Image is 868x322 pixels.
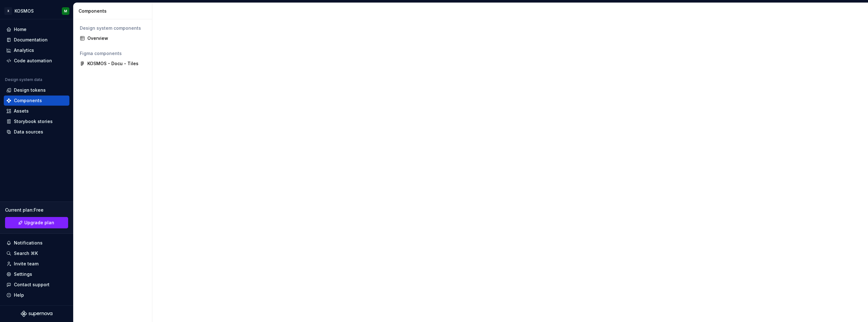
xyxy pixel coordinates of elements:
a: Home [4,24,69,34]
a: Design tokens [4,85,69,95]
div: Code automation [14,58,52,64]
button: Upgrade plan [5,217,68,228]
a: Invite team [4,259,69,269]
div: Storybook stories [14,118,53,125]
a: Settings [4,269,69,279]
a: Storybook stories [4,116,69,127]
div: Invite team [14,261,38,267]
button: Contact support [4,280,69,290]
a: Analytics [4,45,69,55]
div: Search ⌘K [14,250,38,257]
div: Current plan : Free [5,207,68,213]
div: Design system components [80,25,146,31]
div: Contact support [14,282,50,288]
button: Search ⌘K [4,248,69,258]
a: Documentation [4,35,69,45]
div: Notifications [14,240,43,246]
div: Analytics [14,47,34,53]
svg: Supernova Logo [21,311,52,317]
div: Settings [14,271,32,277]
button: XKOSMOSM [1,4,72,18]
a: Code automation [4,56,69,66]
a: Assets [4,106,69,116]
div: Design system data [5,77,42,82]
a: KOSMOS - Docu - Tiles [77,59,148,69]
div: M [64,9,67,14]
div: Assets [14,108,29,114]
div: Documentation [14,37,48,43]
a: Data sources [4,127,69,137]
div: KOSMOS [15,8,34,14]
div: KOSMOS - Docu - Tiles [87,60,138,67]
span: Upgrade plan [24,220,54,226]
div: Figma components [80,50,146,57]
a: Components [4,96,69,106]
div: Overview [87,35,146,41]
div: Components [14,97,42,104]
a: Overview [77,33,148,43]
button: Help [4,290,69,300]
div: Components [79,8,150,14]
button: Notifications [4,238,69,248]
div: Data sources [14,129,43,135]
div: Design tokens [14,87,46,93]
div: Help [14,292,24,298]
div: Home [14,26,26,33]
div: X [4,7,12,15]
